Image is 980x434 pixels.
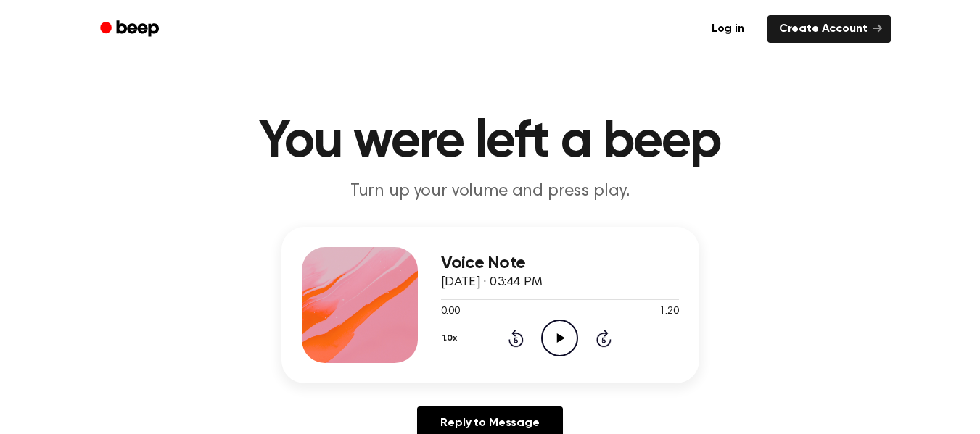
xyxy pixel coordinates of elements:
span: 1:20 [659,304,678,320]
a: Log in [697,12,759,46]
button: 1.0x [441,326,463,351]
h1: You were left a beep [119,116,862,168]
h3: Voice Note [441,254,679,273]
span: 0:00 [441,304,460,320]
span: [DATE] · 03:44 PM [441,276,543,289]
p: Turn up your volume and press play. [212,180,769,204]
a: Beep [90,15,172,43]
a: Create Account [767,15,891,43]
